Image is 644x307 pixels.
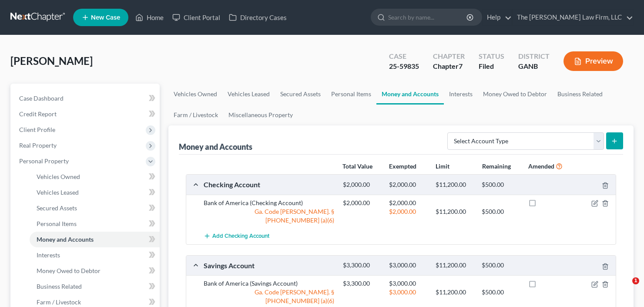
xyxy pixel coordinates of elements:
div: $2,000.00 [385,181,431,189]
a: Vehicles Owned [168,84,222,105]
button: Add Checking Account [204,228,269,244]
a: Secured Assets [30,200,160,216]
div: Chapter [433,61,465,71]
div: Checking Account [199,180,339,189]
span: Client Profile [19,126,55,133]
a: Money Owed to Debtor [478,84,552,105]
a: Business Related [30,279,160,294]
iframe: Intercom live chat [614,277,635,298]
div: $2,000.00 [385,199,431,207]
div: Money and Accounts [179,142,252,152]
strong: Limit [436,162,449,170]
button: Preview [563,51,623,71]
a: Money and Accounts [30,232,160,247]
div: $11,200.00 [431,261,478,270]
a: Vehicles Leased [30,185,160,200]
span: Money Owed to Debtor [37,267,101,274]
a: Money and Accounts [376,84,444,105]
a: Personal Items [326,84,376,105]
input: Search by name... [388,9,468,25]
span: Money and Accounts [37,236,94,243]
span: Farm / Livestock [37,298,81,306]
div: $3,000.00 [385,279,431,288]
div: $3,300.00 [339,261,385,270]
span: Personal Property [19,157,69,165]
a: Business Related [552,84,608,105]
a: Directory Cases [225,10,291,25]
div: $500.00 [477,181,524,189]
a: Client Portal [168,10,225,25]
a: Personal Items [30,216,160,232]
div: GANB [518,61,550,71]
span: Secured Assets [37,204,77,212]
a: Vehicles Owned [30,169,160,185]
strong: Exempted [389,162,416,170]
div: $2,000.00 [339,181,385,189]
a: Farm / Livestock [168,105,223,125]
div: Bank of America (Savings Account) [199,279,339,288]
a: Secured Assets [275,84,326,105]
div: $11,200.00 [431,288,478,297]
span: [PERSON_NAME] [10,54,93,67]
span: Vehicles Leased [37,189,79,196]
div: $11,200.00 [431,207,478,216]
span: Personal Items [37,220,77,227]
a: Interests [444,84,478,105]
div: $3,000.00 [385,261,431,270]
a: Interests [30,247,160,263]
span: New Case [91,14,120,21]
div: Ga. Code [PERSON_NAME]. § [PHONE_NUMBER] (a)(6) [199,207,339,225]
a: The [PERSON_NAME] Law Firm, LLC [513,10,633,25]
a: Miscellaneous Property [223,105,298,125]
strong: Remaining [482,162,511,170]
div: $2,000.00 [385,207,431,216]
div: $500.00 [477,288,524,297]
div: Case [389,51,419,61]
a: Credit Report [12,106,160,122]
div: Bank of America (Checking Account) [199,199,339,207]
span: 1 [632,277,639,284]
a: Vehicles Leased [222,84,275,105]
div: $500.00 [477,207,524,216]
a: Case Dashboard [12,91,160,106]
div: $2,000.00 [339,199,385,207]
div: $3,000.00 [385,288,431,297]
a: Home [131,10,168,25]
div: $11,200.00 [431,181,478,189]
div: Savings Account [199,261,339,270]
span: Credit Report [19,110,57,118]
span: Add Checking Account [212,233,269,240]
div: Status [479,51,504,61]
div: Filed [479,61,504,71]
div: $500.00 [477,261,524,270]
span: Real Property [19,142,57,149]
span: Vehicles Owned [37,173,80,180]
strong: Total Value [342,162,372,170]
div: District [518,51,550,61]
div: $3,300.00 [339,279,385,288]
strong: Amended [528,162,554,170]
div: 25-59835 [389,61,419,71]
div: Ga. Code [PERSON_NAME]. § [PHONE_NUMBER] (a)(6) [199,288,339,305]
div: Chapter [433,51,465,61]
span: 7 [459,62,463,70]
a: Money Owed to Debtor [30,263,160,279]
span: Interests [37,251,60,259]
a: Help [483,10,512,25]
span: Case Dashboard [19,94,64,102]
span: Business Related [37,283,82,290]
